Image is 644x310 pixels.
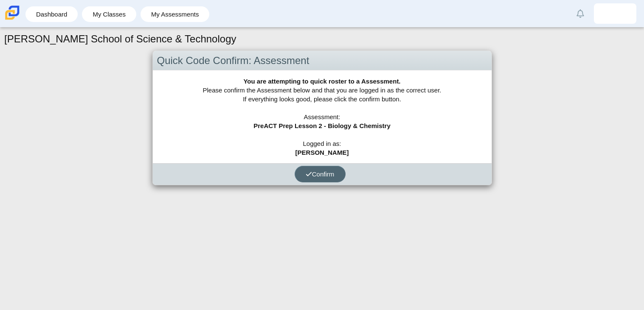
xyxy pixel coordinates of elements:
[30,6,73,22] a: Dashboard
[594,3,636,24] a: fabricio.velazquez.UZXUuI
[571,4,590,23] a: Alerts
[153,51,492,71] div: Quick Code Confirm: Assessment
[153,70,492,163] div: Please confirm the Assessment below and that you are logged in as the correct user. If everything...
[145,6,205,22] a: My Assessments
[3,4,21,22] img: Carmen School of Science & Technology
[243,78,400,85] b: You are attempting to quick roster to a Assessment.
[3,16,21,23] a: Carmen School of Science & Technology
[86,6,132,22] a: My Classes
[295,149,349,156] b: [PERSON_NAME]
[306,170,335,178] span: Confirm
[295,166,346,182] button: Confirm
[608,7,622,20] img: fabricio.velazquez.UZXUuI
[4,32,236,46] h1: [PERSON_NAME] School of Science & Technology
[253,122,391,129] b: PreACT Prep Lesson 2 - Biology & Chemistry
